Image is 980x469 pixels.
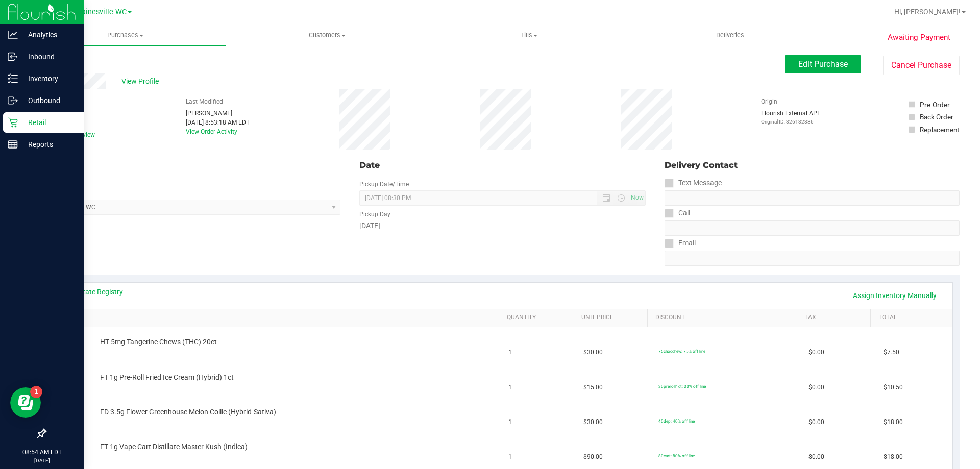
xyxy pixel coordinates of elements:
[655,314,792,322] a: Discount
[5,457,79,464] p: [DATE]
[583,348,603,357] span: $30.00
[428,31,629,40] span: Tills
[808,452,824,462] span: $0.00
[581,314,644,322] a: Unit Price
[227,31,427,40] span: Customers
[60,314,495,322] a: SKU
[665,206,690,220] label: Call
[18,29,79,41] p: Analytics
[18,51,79,63] p: Inbound
[508,417,512,427] span: 1
[8,117,18,128] inline-svg: Retail
[508,348,512,357] span: 1
[359,159,645,171] div: Date
[18,72,79,85] p: Inventory
[808,348,824,357] span: $0.00
[583,383,603,392] span: $15.00
[665,176,722,190] label: Text Message
[508,383,512,392] span: 1
[100,407,276,417] span: FD 3.5g Flower Greenhouse Melon Collie (Hybrid-Sativa)
[920,125,959,135] div: Replacement
[100,337,217,347] span: HT 5mg Tangerine Chews (THC) 20ct
[808,383,824,392] span: $0.00
[665,190,960,206] input: Format: (999) 999-9999
[18,116,79,129] p: Retail
[18,94,79,107] p: Outbound
[883,56,960,75] button: Cancel Purchase
[665,220,960,236] input: Format: (999) 999-9999
[658,453,695,458] span: 80cart: 80% off line
[884,452,903,462] span: $18.00
[884,348,899,357] span: $7.50
[8,73,18,84] inline-svg: Inventory
[8,139,18,150] inline-svg: Reports
[507,314,569,322] a: Quantity
[24,31,226,40] span: Purchases
[226,24,428,46] a: Customers
[629,24,831,46] a: Deliveries
[121,76,162,87] span: View Profile
[884,417,903,427] span: $18.00
[702,31,758,40] span: Deliveries
[62,287,123,297] a: View State Registry
[920,100,950,110] div: Pre-Order
[77,8,127,16] span: Gainesville WC
[658,349,705,354] span: 75chocchew: 75% off line
[884,383,903,392] span: $10.50
[8,30,18,40] inline-svg: Analytics
[798,59,848,69] span: Edit Purchase
[808,417,824,427] span: $0.00
[804,314,867,322] a: Tax
[186,118,250,127] div: [DATE] 8:53:18 AM EDT
[186,128,237,135] a: View Order Activity
[10,387,41,418] iframe: Resource center
[8,95,18,106] inline-svg: Outbound
[583,417,603,427] span: $30.00
[785,55,861,73] button: Edit Purchase
[878,314,941,322] a: Total
[894,8,961,16] span: Hi, [PERSON_NAME]!
[658,384,706,389] span: 30preroll1ct: 30% off line
[846,287,943,304] a: Assign Inventory Manually
[45,159,340,171] div: Location
[24,24,226,46] a: Purchases
[665,236,696,251] label: Email
[508,452,512,462] span: 1
[761,97,777,106] label: Origin
[658,418,695,424] span: 40dep: 40% off line
[359,220,645,231] div: [DATE]
[888,32,950,43] span: Awaiting Payment
[100,442,248,452] span: FT 1g Vape Cart Distillate Master Kush (Indica)
[761,109,819,126] div: Flourish External API
[5,448,79,457] p: 08:54 AM EDT
[665,159,960,171] div: Delivery Contact
[920,112,953,122] div: Back Order
[18,138,79,151] p: Reports
[428,24,629,46] a: Tills
[30,386,42,398] iframe: Resource center unread badge
[186,97,223,106] label: Last Modified
[359,180,409,189] label: Pickup Date/Time
[8,52,18,62] inline-svg: Inbound
[359,210,390,219] label: Pickup Day
[100,373,234,382] span: FT 1g Pre-Roll Fried Ice Cream (Hybrid) 1ct
[186,109,250,118] div: [PERSON_NAME]
[761,118,819,126] p: Original ID: 326132386
[583,452,603,462] span: $90.00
